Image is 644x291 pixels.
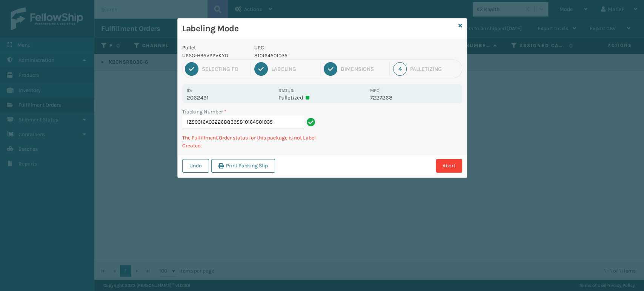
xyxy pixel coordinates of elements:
[187,88,192,93] label: Id:
[182,159,209,173] button: Undo
[271,66,317,72] div: Labeling
[278,88,294,93] label: Status:
[341,66,386,72] div: Dimensions
[436,159,462,173] button: Abort
[254,62,268,76] div: 2
[278,94,366,101] p: Palletized
[182,23,455,34] h3: Labeling Mode
[182,108,226,116] label: Tracking Number
[182,44,246,52] p: Pallet
[370,94,457,101] p: 7227268
[370,88,381,93] label: MPO:
[185,62,198,76] div: 1
[187,94,274,101] p: 2062491
[324,62,337,76] div: 3
[254,52,366,60] p: 810164501035
[182,52,246,60] p: UPSG-H95VPPVKYD
[211,159,275,173] button: Print Packing Slip
[202,66,247,72] div: Selecting FO
[410,66,459,72] div: Palletizing
[254,44,366,52] p: UPC
[393,62,407,76] div: 4
[182,134,318,150] p: The Fulfillment Order status for this package is not Label Created.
